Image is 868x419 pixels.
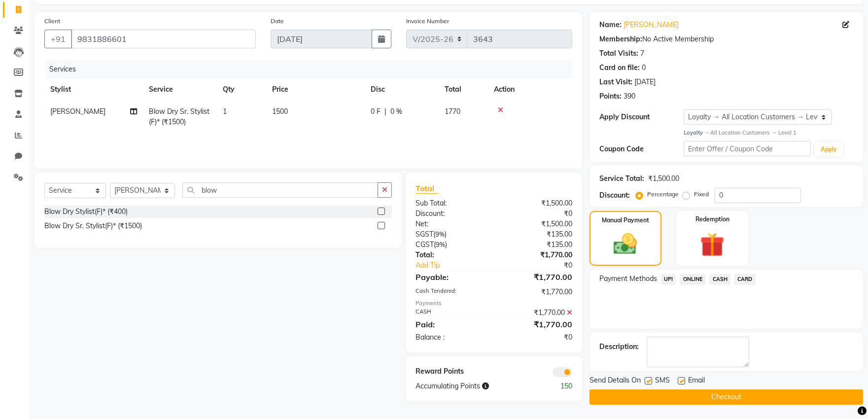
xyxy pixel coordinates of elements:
th: Total [439,78,488,101]
span: CASH [709,274,730,285]
div: Sub Total: [408,198,494,209]
label: Manual Payment [602,216,649,225]
th: Price [266,78,365,101]
span: 0 F [371,106,381,117]
span: Total [416,183,438,194]
a: Add Tip [408,260,508,271]
label: Percentage [647,190,679,199]
th: Service [143,78,217,101]
span: CGST [416,240,434,249]
div: Blow Dry Stylist(F)* (₹400) [44,207,128,217]
div: 390 [624,91,635,102]
div: CASH [408,308,494,318]
span: ONLINE [680,274,705,285]
div: Service Total: [599,174,644,184]
span: 1500 [272,107,288,116]
span: Blow Dry Sr. Stylist(F)* (₹1500) [149,107,209,126]
span: Email [688,375,705,387]
div: Paid: [408,318,494,330]
div: ₹1,770.00 [494,308,580,318]
div: ₹1,770.00 [494,250,580,260]
label: Invoice Number [406,17,449,26]
div: Last Visit: [599,77,632,87]
div: Card on file: [599,63,640,73]
th: Qty [217,78,266,101]
div: ( ) [408,240,494,250]
div: ₹1,500.00 [494,219,580,229]
span: 1 [223,107,227,116]
input: Enter Offer / Coupon Code [684,141,811,156]
button: +91 [44,30,72,48]
div: ₹0 [494,332,580,343]
div: ₹0 [494,209,580,219]
div: Discount: [408,209,494,219]
span: 9% [436,241,445,248]
div: ₹135.00 [494,229,580,240]
div: 0 [642,63,646,73]
div: ₹1,500.00 [648,174,679,184]
span: 1770 [445,107,460,116]
div: Services [45,60,580,78]
label: Fixed [694,190,709,199]
th: Action [488,78,572,101]
div: Coupon Code [599,144,684,154]
label: Redemption [695,215,729,224]
div: ₹135.00 [494,240,580,250]
span: SMS [655,375,670,387]
input: Search or Scan [182,182,378,198]
div: 150 [537,381,580,391]
img: _gift.svg [693,230,732,260]
div: ₹1,500.00 [494,198,580,209]
label: Client [44,17,60,26]
strong: Loyalty → [684,129,710,136]
th: Stylist [44,78,143,101]
div: Payments [416,299,572,308]
div: ₹1,770.00 [494,271,580,283]
div: Total: [408,250,494,260]
div: Cash Tendered: [408,287,494,297]
div: Accumulating Points [408,381,536,391]
span: 9% [435,230,445,238]
div: All Location Customers → Level 1 [684,129,853,137]
div: Total Visits: [599,48,638,59]
div: Blow Dry Sr. Stylist(F)* (₹1500) [44,221,142,231]
div: ₹0 [508,260,580,271]
input: Search by Name/Mobile/Email/Code [71,30,256,48]
button: Checkout [590,389,863,405]
img: _cash.svg [606,231,644,257]
div: Apply Discount [599,112,684,122]
div: Reward Points [408,366,494,377]
span: CARD [734,274,756,285]
th: Disc [365,78,439,101]
span: 0 % [390,106,402,117]
div: No Active Membership [599,34,853,44]
div: Balance : [408,332,494,343]
label: Date [271,17,284,26]
a: [PERSON_NAME] [624,20,679,30]
div: Name: [599,20,622,30]
span: [PERSON_NAME] [50,107,105,116]
button: Apply [815,142,843,157]
div: Description: [599,342,639,352]
div: ₹1,770.00 [494,318,580,330]
span: SGST [416,230,433,239]
span: Send Details On [590,375,641,387]
div: Payable: [408,271,494,283]
div: 7 [640,48,644,59]
div: ₹1,770.00 [494,287,580,297]
div: ( ) [408,229,494,240]
div: Discount: [599,190,630,201]
span: | [384,106,386,117]
div: [DATE] [634,77,656,87]
div: Membership: [599,34,642,44]
div: Net: [408,219,494,229]
span: Payment Methods [599,274,657,284]
span: UPI [661,274,676,285]
div: Points: [599,91,622,102]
